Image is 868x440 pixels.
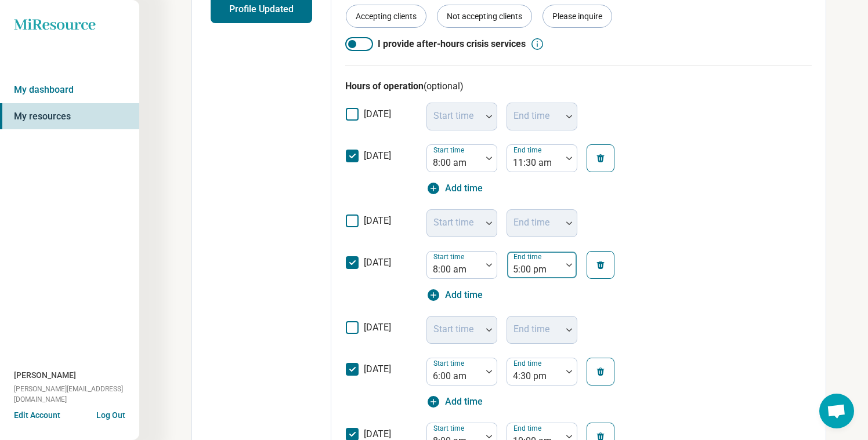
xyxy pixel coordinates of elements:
[445,395,483,409] span: Add time
[14,409,60,421] button: Edit Account
[513,146,544,154] label: End time
[364,150,391,161] span: [DATE]
[513,359,544,368] label: End time
[96,409,125,419] button: Log Out
[513,253,544,261] label: End time
[364,322,391,333] span: [DATE]
[14,369,76,381] span: [PERSON_NAME]
[378,37,526,51] span: I provide after-hours crisis services
[364,428,391,439] span: [DATE]
[364,363,391,374] span: [DATE]
[14,384,139,405] span: [PERSON_NAME][EMAIL_ADDRESS][DOMAIN_NAME]
[426,181,483,195] button: Add time
[433,253,466,261] label: Start time
[513,424,544,432] label: End time
[364,108,391,119] span: [DATE]
[426,288,483,302] button: Add time
[364,215,391,226] span: [DATE]
[364,257,391,268] span: [DATE]
[819,394,854,428] div: Open chat
[542,5,612,28] div: Please inquire
[437,5,532,28] div: Not accepting clients
[433,359,466,368] label: Start time
[433,146,466,154] label: Start time
[445,288,483,302] span: Add time
[445,181,483,195] span: Add time
[345,79,812,93] h3: Hours of operation
[426,395,483,409] button: Add time
[346,5,426,28] div: Accepting clients
[433,424,466,432] label: Start time
[424,81,464,92] span: (optional)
